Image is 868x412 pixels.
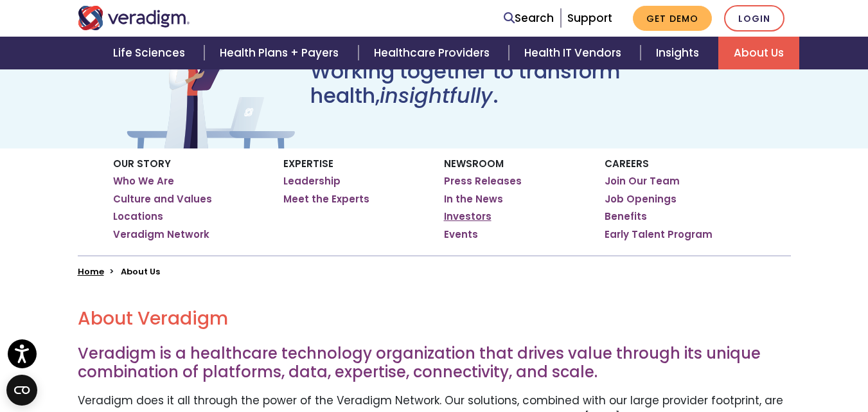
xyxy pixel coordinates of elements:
[359,37,509,69] a: Healthcare Providers
[283,193,369,206] a: Meet the Experts
[605,210,647,223] a: Benefits
[283,175,341,188] a: Leadership
[444,210,492,223] a: Investors
[6,375,37,406] button: Open CMP widget
[113,210,163,223] a: Locations
[724,5,784,31] a: Login
[113,193,212,206] a: Culture and Values
[380,81,493,110] em: insightfully
[78,265,104,278] a: Home
[509,37,641,69] a: Health IT Vendors
[718,37,799,69] a: About Us
[444,175,522,188] a: Press Releases
[633,6,712,31] a: Get Demo
[78,6,190,30] img: Veradigm logo
[204,37,358,69] a: Health Plans + Payers
[605,175,680,188] a: Join Our Team
[113,228,209,241] a: Veradigm Network
[98,37,204,69] a: Life Sciences
[641,37,718,69] a: Insights
[310,59,745,109] h1: Working together to transform health, .
[78,345,791,382] h3: Veradigm is a healthcare technology organization that drives value through its unique combination...
[444,193,503,206] a: In the News
[567,10,612,26] a: Support
[504,10,554,27] a: Search
[605,228,713,241] a: Early Talent Program
[444,228,478,241] a: Events
[605,193,677,206] a: Job Openings
[78,308,791,330] h2: About Veradigm
[113,175,174,188] a: Who We Are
